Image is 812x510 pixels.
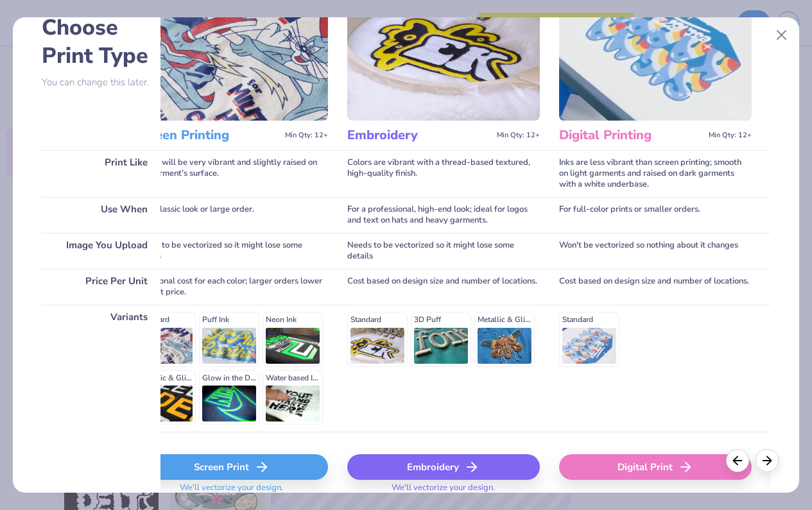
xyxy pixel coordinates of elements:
[559,197,752,233] div: For full-color prints or smaller orders.
[559,150,752,197] div: Inks are less vibrant than screen printing; smooth on light garments and raised on dark garments ...
[386,482,500,501] span: We'll vectorize your design.
[347,269,540,305] div: Cost based on design size and number of locations.
[559,269,752,305] div: Cost based on design size and number of locations.
[135,269,328,305] div: Additional cost for each color; larger orders lower the unit price.
[347,197,540,233] div: For a professional, high-end look; ideal for logos and text on hats and heavy garments.
[285,131,328,140] span: Min Qty: 12+
[497,131,540,140] span: Min Qty: 12+
[42,233,160,269] div: Image You Upload
[42,150,160,197] div: Print Like
[135,233,328,269] div: Needs to be vectorized so it might lose some details
[347,233,540,269] div: Needs to be vectorized so it might lose some details
[42,77,160,88] p: You can change this later.
[135,127,280,144] h3: Screen Printing
[42,13,160,70] h2: Choose Print Type
[42,305,160,432] div: Variants
[709,131,752,140] span: Min Qty: 12+
[42,269,160,305] div: Price Per Unit
[135,454,328,480] div: Screen Print
[559,454,752,480] div: Digital Print
[135,150,328,197] div: Colors will be very vibrant and slightly raised on the garment's surface.
[559,127,704,144] h3: Digital Printing
[347,454,540,480] div: Embroidery
[347,127,492,144] h3: Embroidery
[175,482,288,501] span: We'll vectorize your design.
[559,233,752,269] div: Won't be vectorized so nothing about it changes
[347,150,540,197] div: Colors are vibrant with a thread-based textured, high-quality finish.
[135,197,328,233] div: For a classic look or large order.
[770,23,794,47] button: Close
[42,197,160,233] div: Use When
